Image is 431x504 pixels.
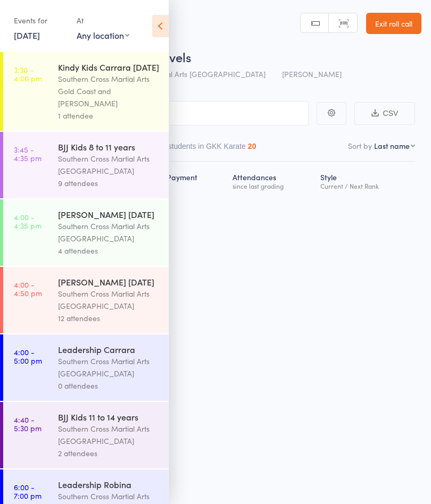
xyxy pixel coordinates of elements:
[58,380,160,392] div: 0 attendees
[3,267,169,333] a: 4:00 -4:50 pm[PERSON_NAME] [DATE]Southern Cross Martial Arts [GEOGRAPHIC_DATA]12 attendees
[58,153,160,177] div: Southern Cross Martial Arts [GEOGRAPHIC_DATA]
[14,483,42,500] time: 6:00 - 7:00 pm
[366,13,421,34] a: Exit roll call
[58,312,160,324] div: 12 attendees
[77,29,129,41] div: Any location
[233,182,312,189] div: since last grading
[58,141,160,153] div: BJJ Kids 8 to 11 years
[3,199,169,266] a: 4:00 -4:35 pm[PERSON_NAME] [DATE]Southern Cross Martial Arts [GEOGRAPHIC_DATA]4 attendees
[14,29,40,41] a: [DATE]
[14,213,42,230] time: 4:00 - 4:35 pm
[3,402,169,468] a: 4:40 -5:30 pmBJJ Kids 11 to 14 yearsSouthern Cross Martial Arts [GEOGRAPHIC_DATA]2 attendees
[58,208,160,220] div: [PERSON_NAME] [DATE]
[96,69,266,79] span: Southern Cross Martial Arts [GEOGRAPHIC_DATA]
[58,411,160,423] div: BJJ Kids 11 to 14 years
[14,280,42,297] time: 4:00 - 4:50 pm
[354,102,415,125] button: CSV
[14,65,42,82] time: 3:30 - 4:00 pm
[3,52,169,131] a: 3:30 -4:00 pmKindy Kids Carrara [DATE]Southern Cross Martial Arts Gold Coast and [PERSON_NAME]1 a...
[77,12,129,29] div: At
[58,245,160,257] div: 4 attendees
[14,348,42,365] time: 4:00 - 5:00 pm
[3,132,169,198] a: 3:45 -4:35 pmBJJ Kids 8 to 11 yearsSouthern Cross Martial Arts [GEOGRAPHIC_DATA]9 attendees
[248,142,256,150] div: 20
[348,140,372,151] label: Sort by
[58,447,160,459] div: 2 attendees
[58,220,160,245] div: Southern Cross Martial Arts [GEOGRAPHIC_DATA]
[58,478,160,490] div: Leadership Robina
[58,423,160,447] div: Southern Cross Martial Arts [GEOGRAPHIC_DATA]
[14,415,42,432] time: 4:40 - 5:30 pm
[3,334,169,401] a: 4:00 -5:00 pmLeadership CarraraSouthern Cross Martial Arts [GEOGRAPHIC_DATA]0 attendees
[58,73,160,110] div: Southern Cross Martial Arts Gold Coast and [PERSON_NAME]
[58,288,160,312] div: Southern Cross Martial Arts [GEOGRAPHIC_DATA]
[147,137,256,161] button: Other students in GKK Karate20
[58,355,160,380] div: Southern Cross Martial Arts [GEOGRAPHIC_DATA]
[14,12,66,29] div: Events for
[58,61,160,73] div: Kindy Kids Carrara [DATE]
[58,343,160,355] div: Leadership Carrara
[145,166,229,195] div: Next Payment
[282,69,342,79] span: [PERSON_NAME]
[58,110,160,122] div: 1 attendee
[374,140,410,151] div: Last name
[316,166,415,195] div: Style
[228,166,316,195] div: Atten­dances
[320,182,411,189] div: Current / Next Rank
[58,276,160,288] div: [PERSON_NAME] [DATE]
[14,145,42,162] time: 3:45 - 4:35 pm
[58,177,160,189] div: 9 attendees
